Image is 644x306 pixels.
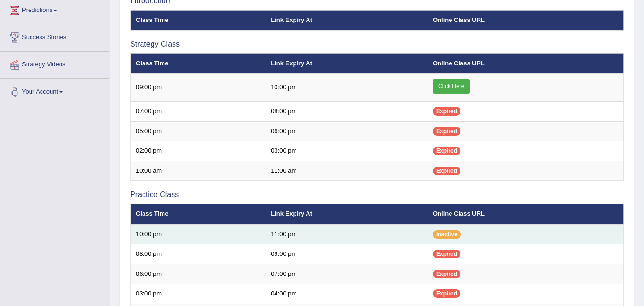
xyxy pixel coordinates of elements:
[266,264,428,284] td: 07:00 pm
[131,161,266,181] td: 10:00 am
[266,244,428,264] td: 09:00 pm
[266,10,428,30] th: Link Expiry At
[130,190,624,199] h3: Practice Class
[433,289,460,298] span: Expired
[266,204,428,224] th: Link Expiry At
[131,284,266,304] td: 03:00 pm
[0,52,109,75] a: Strategy Videos
[266,53,428,74] th: Link Expiry At
[433,270,460,278] span: Expired
[131,121,266,141] td: 05:00 pm
[433,147,460,155] span: Expired
[266,141,428,161] td: 03:00 pm
[131,204,266,224] th: Class Time
[428,10,624,30] th: Online Class URL
[266,121,428,141] td: 06:00 pm
[131,10,266,30] th: Class Time
[433,79,470,94] a: Click Here
[131,224,266,244] td: 10:00 pm
[0,79,109,103] a: Your Account
[428,204,624,224] th: Online Class URL
[131,53,266,74] th: Class Time
[131,244,266,264] td: 08:00 pm
[433,250,460,258] span: Expired
[131,141,266,161] td: 02:00 pm
[433,230,461,239] span: Inactive
[131,264,266,284] td: 06:00 pm
[433,107,460,116] span: Expired
[131,74,266,102] td: 09:00 pm
[0,24,109,48] a: Success Stories
[266,224,428,244] td: 11:00 pm
[266,284,428,304] td: 04:00 pm
[433,167,460,175] span: Expired
[130,40,624,49] h3: Strategy Class
[266,74,428,102] td: 10:00 pm
[131,102,266,122] td: 07:00 pm
[266,102,428,122] td: 08:00 pm
[428,53,624,74] th: Online Class URL
[433,127,460,136] span: Expired
[266,161,428,181] td: 11:00 am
